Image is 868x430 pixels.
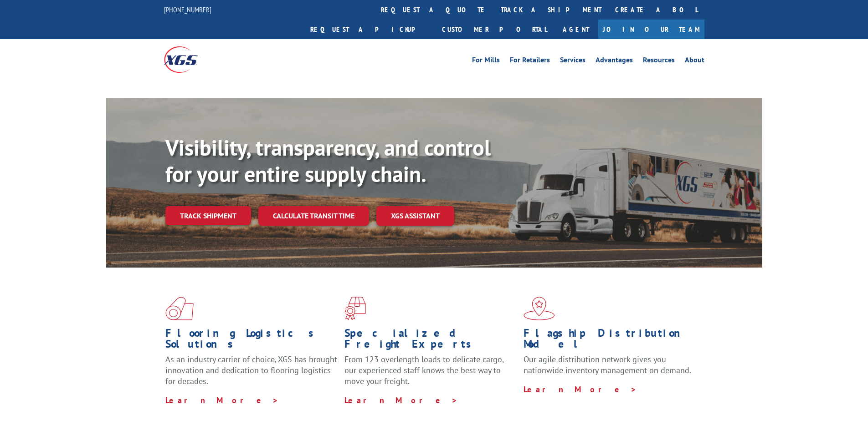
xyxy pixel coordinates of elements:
span: As an industry carrier of choice, XGS has brought innovation and dedication to flooring logistics... [165,354,337,386]
a: [PHONE_NUMBER] [164,5,211,14]
h1: Flagship Distribution Model [524,328,696,354]
a: For Mills [472,56,500,66]
a: Customer Portal [435,20,554,39]
h1: Flooring Logistics Solutions [165,328,338,354]
img: xgs-icon-flagship-distribution-model-red [524,297,555,320]
a: Join Our Team [598,20,704,39]
a: Learn More > [524,384,637,395]
img: xgs-icon-focused-on-flooring-red [344,297,366,320]
a: Request a pickup [303,20,435,39]
a: Learn More > [344,395,458,405]
a: Agent [554,20,598,39]
a: For Retailers [510,56,550,66]
a: Services [560,56,586,66]
h1: Specialized Freight Experts [344,328,517,354]
a: About [685,56,704,66]
a: Learn More > [165,395,279,405]
b: Visibility, transparency, and control for your entire supply chain. [165,133,491,188]
a: Resources [643,56,675,66]
span: Our agile distribution network gives you nationwide inventory management on demand. [524,354,691,375]
a: XGS ASSISTANT [376,206,454,226]
p: From 123 overlength loads to delicate cargo, our experienced staff knows the best way to move you... [344,354,517,395]
a: Track shipment [165,206,251,225]
a: Calculate transit time [258,206,369,226]
a: Advantages [596,56,633,66]
img: xgs-icon-total-supply-chain-intelligence-red [165,297,194,320]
